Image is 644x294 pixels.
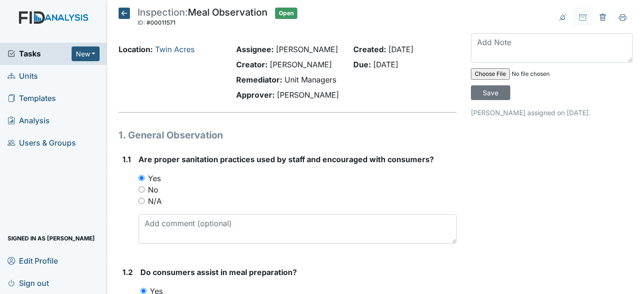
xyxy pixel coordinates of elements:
[236,45,274,54] strong: Assignee:
[138,7,188,18] span: Inspection:
[471,108,633,118] p: [PERSON_NAME] assigned on [DATE].
[147,19,175,26] span: #00011571
[119,128,456,142] h1: 1. General Observation
[236,60,267,69] strong: Creator:
[276,45,338,54] span: [PERSON_NAME]
[8,276,49,290] span: Sign out
[119,45,153,54] strong: Location:
[155,45,194,54] a: Twin Acres
[270,60,332,69] span: [PERSON_NAME]
[72,46,100,61] button: New
[8,91,56,106] span: Templates
[471,85,510,100] input: Save
[8,253,58,268] span: Edit Profile
[8,48,72,59] a: Tasks
[138,19,145,26] span: ID:
[8,136,76,150] span: Users & Groups
[138,198,145,204] input: N/A
[122,266,133,278] label: 1.2
[353,60,371,69] strong: Due:
[140,267,297,277] span: Do consumers assist in meal preparation?
[148,195,162,207] label: N/A
[140,288,147,294] input: Yes
[148,184,158,195] label: No
[148,173,161,184] label: Yes
[138,175,145,181] input: Yes
[353,45,386,54] strong: Created:
[236,75,282,84] strong: Remediator:
[138,8,267,28] div: Meal Observation
[138,186,145,193] input: No
[373,60,398,69] span: [DATE]
[236,90,275,100] strong: Approver:
[8,113,50,128] span: Analysis
[388,45,414,54] span: [DATE]
[138,155,434,164] span: Are proper sanitation practices used by staff and encouraged with consumers?
[285,75,336,84] span: Unit Managers
[122,154,131,165] label: 1.1
[8,231,95,246] span: Signed in as [PERSON_NAME]
[8,69,38,83] span: Units
[275,8,297,19] span: Open
[277,90,339,100] span: [PERSON_NAME]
